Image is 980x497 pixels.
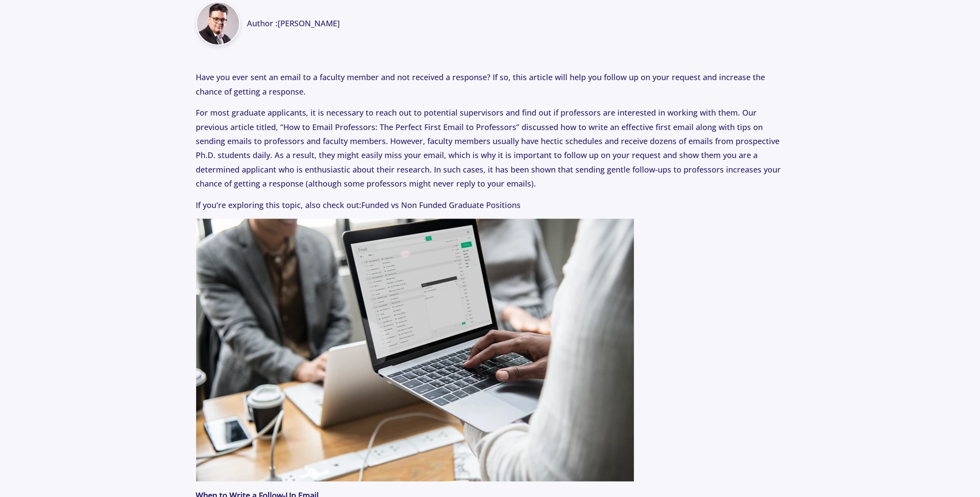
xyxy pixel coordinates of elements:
img: Amir Taheri image [196,2,240,46]
a: Funded vs Non Funded Graduate Positions [362,200,521,210]
span: Author : [247,18,340,29]
p: If you're exploring this topic, also check out: [196,198,784,212]
img: ee6a783c-8bd3-4b93-841f-a545533079c6.webp [196,219,634,482]
a: [PERSON_NAME] [278,18,340,28]
a: How to Email Professors: The Perfect First Email to Professors [284,122,517,132]
p: For most graduate applicants, it is necessary to reach out to potential supervisors and find out ... [196,106,784,190]
p: Have you ever sent an email to a faculty member and not received a response? If so, this article ... [196,70,784,99]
